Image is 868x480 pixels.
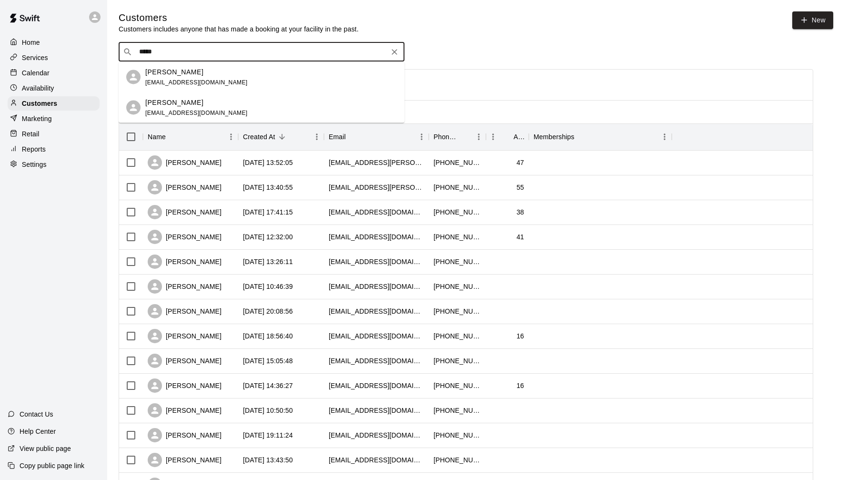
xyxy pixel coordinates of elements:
div: suelannon@gmail.com [329,306,424,316]
a: Retail [8,127,100,141]
div: Memberships [534,123,575,150]
p: Help Center [20,427,56,436]
div: [PERSON_NAME] [148,205,222,219]
div: [PERSON_NAME] [148,378,222,393]
div: +14017440052 [434,257,481,266]
div: Memberships [529,123,672,150]
div: 2025-08-13 18:56:40 [243,331,293,341]
a: Home [8,35,100,50]
div: +14019541431 [434,207,481,217]
div: Marketing [8,112,100,126]
p: Copy public page link [20,461,84,470]
div: [PERSON_NAME] [148,180,222,194]
h5: Customers [119,11,359,24]
div: [PERSON_NAME] [148,428,222,442]
div: 2025-07-29 19:11:24 [243,430,293,440]
div: 2025-08-19 20:08:56 [243,306,293,316]
div: jenbock2015@gmail.com [329,282,424,291]
div: jenniferecooney@gmail.com [329,430,424,440]
div: +18607532391 [434,306,481,316]
div: 2025-08-03 15:05:48 [243,356,293,366]
div: Search customers by name or email [119,42,404,61]
div: ncgraveline@yahoo.com [329,257,424,266]
a: Settings [8,157,100,172]
button: Sort [458,130,472,143]
div: [PERSON_NAME] [148,453,222,467]
div: 47 [516,158,524,167]
div: [PERSON_NAME] [148,403,222,418]
div: 38 [516,207,524,217]
button: Menu [310,130,324,144]
div: 55 [516,183,524,192]
button: Sort [500,130,514,143]
p: Customers [22,99,57,108]
div: Age [514,123,524,150]
div: Phone Number [429,123,486,150]
button: Sort [346,130,359,143]
p: Marketing [22,114,52,123]
div: +14019657940 [434,232,481,242]
div: [PERSON_NAME] [148,354,222,368]
button: Sort [166,130,179,143]
div: Age [486,123,529,150]
p: Home [22,38,40,47]
div: [PERSON_NAME] [148,304,222,318]
p: Calendar [22,68,50,78]
div: Phone Number [434,123,458,150]
button: Sort [275,130,289,143]
div: Rylee Shaw [126,101,141,115]
button: Sort [575,130,588,143]
button: Menu [414,130,429,144]
div: 2025-08-03 14:36:27 [243,381,293,390]
span: [EMAIL_ADDRESS][DOMAIN_NAME] [145,109,248,116]
p: Services [22,53,48,62]
div: Email [324,123,429,150]
div: Services [8,51,100,65]
div: saraslitt88@gmail.com [329,356,424,366]
div: 41 [516,232,524,242]
div: ellie.bamford@yahoo.com [329,331,424,341]
div: 2025-09-10 17:41:15 [243,207,293,217]
a: Reports [8,142,100,156]
div: [PERSON_NAME] [148,230,222,244]
div: +14013919679 [434,455,481,465]
div: [PERSON_NAME] [148,279,222,294]
div: 16 [516,381,524,390]
p: Contact Us [20,409,53,419]
div: 2025-09-02 13:26:11 [243,257,293,266]
button: Menu [486,130,500,144]
div: +14018713104 [434,406,481,415]
div: 2025-09-10 12:32:00 [243,232,293,242]
div: [PERSON_NAME] [148,255,222,269]
div: +14014478188 [434,282,481,291]
div: dhhughes071@cox.net [329,183,424,192]
div: 16 [516,331,524,341]
div: 2025-09-16 13:52:05 [243,158,293,167]
a: Availability [8,81,100,95]
div: Name [143,123,238,150]
div: gbar9143@cox.net [329,158,424,167]
p: Customers includes anyone that has made a booking at your facility in the past. [119,24,359,34]
div: Created At [243,123,275,150]
div: 2025-08-22 10:46:39 [243,282,293,291]
a: New [792,11,833,29]
p: Retail [22,129,40,139]
div: pelchat4169@aol.com [329,406,424,415]
div: +14013047313 [434,331,481,341]
div: whcrokeriv@gmail.com [329,455,424,465]
button: Menu [224,130,238,144]
p: Settings [22,160,47,169]
a: Calendar [8,66,100,80]
div: +14012696957 [434,356,481,366]
button: Menu [657,130,672,144]
div: 2025-07-30 10:50:50 [243,406,293,415]
a: Customers [8,96,100,111]
div: +14016038609 [434,158,481,167]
